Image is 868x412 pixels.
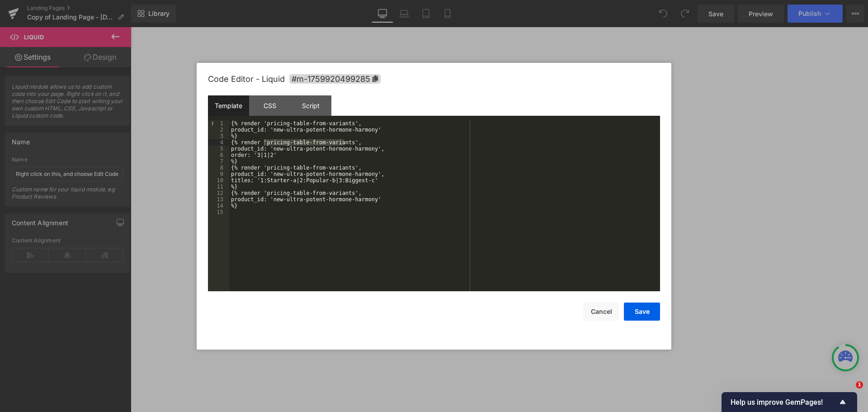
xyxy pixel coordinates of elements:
div: Template [208,95,249,116]
span: Code Editor - Liquid [208,74,285,84]
div: 1 [208,120,229,127]
div: 10 [208,177,229,184]
div: 4 [208,139,229,146]
div: 9 [208,171,229,177]
div: 6 [208,152,229,158]
div: 11 [208,184,229,190]
iframe: Intercom live chat [837,381,859,403]
div: 12 [208,190,229,196]
div: 13 [208,196,229,203]
div: 3 [208,133,229,139]
span: Click to copy [289,74,381,84]
div: Script [290,95,331,116]
div: CSS [249,95,290,116]
span: Help us improve GemPages! [731,398,837,407]
div: 5 [208,146,229,152]
div: 2 [208,127,229,133]
div: 15 [208,209,229,215]
button: Show survey - Help us improve GemPages! [731,397,848,407]
div: 14 [208,203,229,209]
div: 7 [208,158,229,165]
span: 1 [856,381,863,388]
div: 8 [208,165,229,171]
button: Save [624,303,660,321]
button: Cancel [583,303,619,321]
